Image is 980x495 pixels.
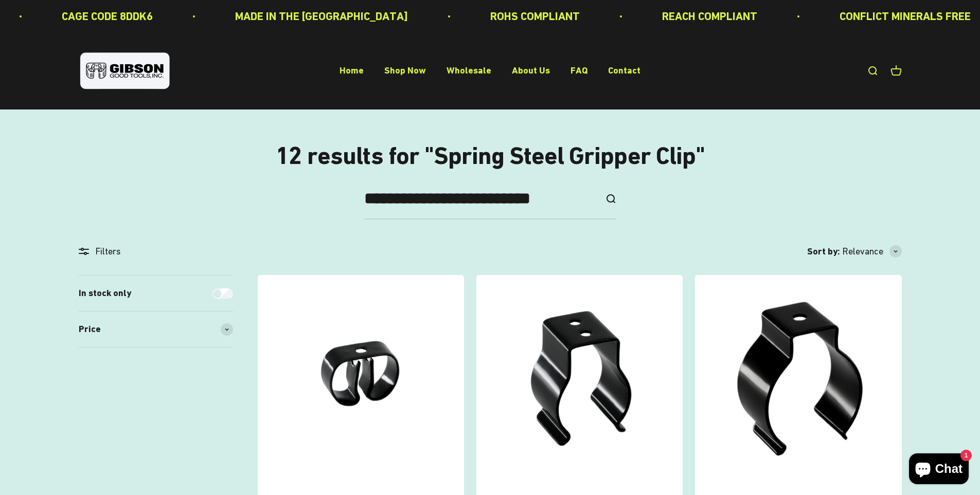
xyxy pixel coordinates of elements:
[842,244,902,259] button: Relevance
[340,65,364,76] a: Home
[364,186,597,212] input: Search
[395,7,490,25] p: REACH COMPLIANT
[571,65,587,76] a: FAQ
[572,7,703,25] p: CONFLICT MINERALS FREE
[786,7,889,25] p: PROP 65 COMPLIANT
[79,142,902,170] h1: 12 results for "Spring Steel Gripper Clip"
[223,7,312,25] p: ROHS COMPLIANT
[384,65,426,76] a: Shop Now
[608,65,640,76] a: Contact
[79,286,131,301] label: In stock only
[79,244,233,259] div: Filters
[512,65,550,76] a: About Us
[906,453,972,487] inbox-online-store-chat: Shopify online store chat
[807,244,840,259] span: Sort by:
[842,244,883,259] span: Relevance
[79,322,101,337] span: Price
[447,65,491,76] a: Wholesale
[79,311,233,347] summary: Price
